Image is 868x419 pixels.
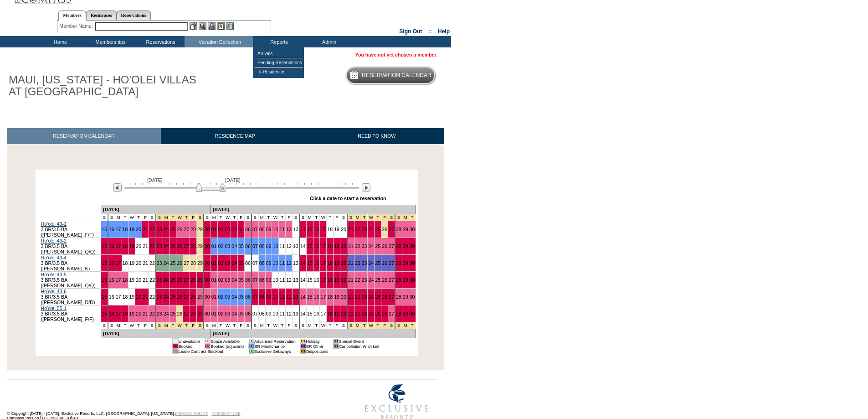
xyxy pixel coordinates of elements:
[231,227,237,232] a: 04
[136,294,141,300] a: 20
[184,227,189,232] a: 27
[362,243,367,249] a: 23
[253,36,303,47] td: Reports
[41,272,67,277] a: Ho'olei 43-5
[252,311,258,316] a: 07
[307,243,313,249] a: 15
[403,294,408,300] a: 29
[218,311,224,316] a: 02
[184,260,189,266] a: 27
[102,311,107,316] a: 15
[143,243,148,249] a: 21
[307,260,313,266] a: 15
[211,243,217,249] a: 01
[348,277,354,283] a: 21
[177,294,182,300] a: 26
[205,311,210,316] a: 30
[197,294,203,300] a: 29
[238,311,244,316] a: 05
[225,277,230,283] a: 03
[129,277,134,283] a: 19
[184,294,189,300] a: 27
[136,227,141,232] a: 20
[355,294,360,300] a: 22
[211,277,217,283] a: 01
[117,10,151,20] a: Reservations
[157,294,162,300] a: 23
[396,243,401,249] a: 28
[197,277,203,283] a: 29
[149,227,155,232] a: 22
[334,294,339,300] a: 19
[225,243,230,249] a: 03
[410,243,415,249] a: 30
[109,294,114,300] a: 16
[368,277,374,283] a: 24
[252,294,258,300] a: 07
[197,311,203,316] a: 29
[238,294,244,300] a: 05
[197,227,203,232] a: 29
[375,311,380,316] a: 25
[86,10,117,20] a: Residences
[355,227,360,232] a: 22
[334,277,339,283] a: 19
[245,227,251,232] a: 06
[170,260,176,266] a: 25
[149,294,155,300] a: 22
[177,311,182,316] a: 26
[362,183,370,192] img: Next
[389,260,394,266] a: 27
[136,243,141,249] a: 20
[327,260,333,266] a: 18
[58,10,86,21] a: Members
[368,294,374,300] a: 24
[149,260,155,266] a: 22
[389,243,394,249] a: 27
[170,227,176,232] a: 25
[205,243,210,249] a: 30
[403,277,408,283] a: 29
[109,277,114,283] a: 16
[157,311,162,316] a: 23
[102,294,107,300] a: 15
[348,311,354,316] a: 21
[300,260,306,266] a: 14
[389,277,394,283] a: 27
[41,221,67,227] a: Ho'olei 43-1
[368,243,374,249] a: 24
[205,277,210,283] a: 30
[102,227,107,232] a: 15
[348,260,354,266] a: 21
[438,28,450,35] a: Help
[293,311,298,316] a: 13
[382,294,387,300] a: 26
[355,277,360,283] a: 22
[314,227,319,232] a: 16
[109,260,114,266] a: 16
[225,260,230,266] a: 03
[375,294,380,300] a: 25
[190,22,197,30] img: b_edit.gif
[320,277,326,283] a: 17
[382,311,387,316] a: 26
[341,277,346,283] a: 20
[389,294,394,300] a: 27
[266,277,272,283] a: 09
[396,260,401,266] a: 28
[259,260,265,266] a: 08
[307,227,313,232] a: 15
[184,243,189,249] a: 27
[375,227,380,232] a: 25
[300,243,306,249] a: 14
[410,227,415,232] a: 30
[396,277,401,283] a: 28
[286,294,292,300] a: 12
[170,243,176,249] a: 25
[272,260,278,266] a: 10
[102,243,107,249] a: 15
[314,311,319,316] a: 16
[109,227,114,232] a: 16
[334,260,339,266] a: 19
[238,277,244,283] a: 05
